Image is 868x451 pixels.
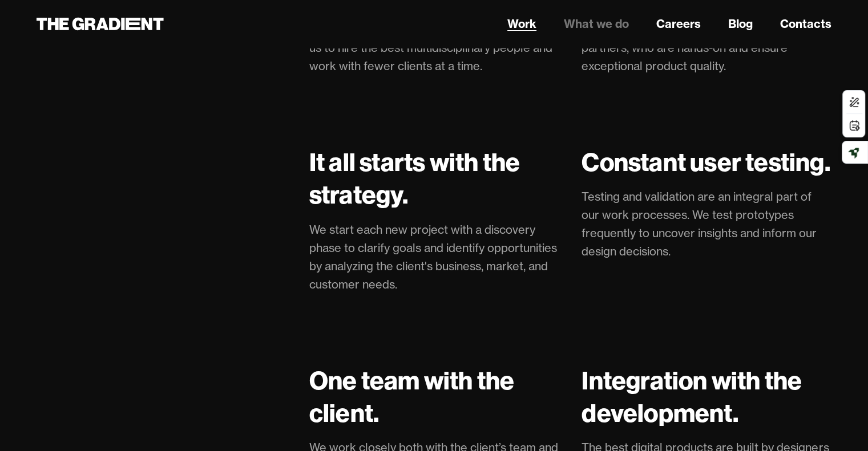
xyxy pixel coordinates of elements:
[582,21,831,75] p: Each cooperation is led by one of the agency partners, who are hands-on and ensure exceptional pr...
[564,15,629,32] a: What we do
[582,146,831,178] h4: Constant user testing.
[656,15,701,32] a: Careers
[309,364,559,429] h4: One team with the client.
[309,21,559,75] p: Our agency is intentionally small, that enables us to hire the best multidisciplinary people and ...
[309,146,559,211] h4: It all starts with the strategy.
[728,15,753,32] a: Blog
[582,364,831,429] h4: Integration with the development.
[582,188,831,261] p: Testing and validation are an integral part of our work processes. We test prototypes frequently ...
[309,221,559,294] p: We start each new project with a discovery phase to clarify goals and identify opportunities by a...
[507,15,536,32] a: Work
[780,15,831,32] a: Contacts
